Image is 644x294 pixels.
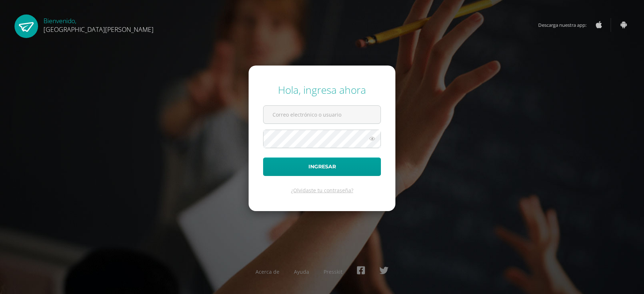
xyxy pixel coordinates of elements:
a: Acerca de [255,268,279,275]
a: ¿Olvidaste tu contraseña? [291,187,353,194]
a: Presskit [324,268,342,275]
div: Bienvenido, [43,14,154,34]
input: Correo electrónico o usuario [263,106,381,123]
a: Ayuda [294,268,309,275]
span: Descarga nuestra app: [538,18,594,32]
span: [GEOGRAPHIC_DATA][PERSON_NAME] [43,25,154,34]
div: Hola, ingresa ahora [263,83,381,97]
button: Ingresar [263,157,381,176]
